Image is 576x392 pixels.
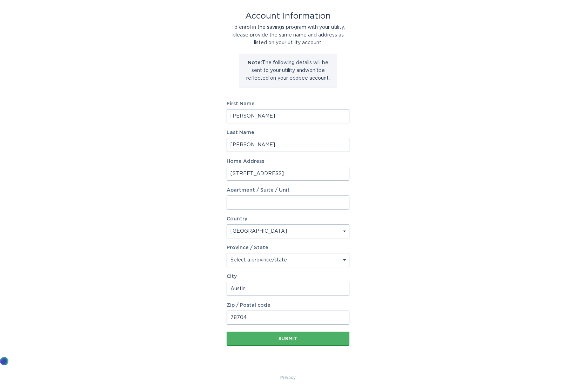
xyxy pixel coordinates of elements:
[227,130,349,135] label: Last Name
[227,217,247,221] label: Country
[244,59,332,82] p: The following details will be sent to your utility and won't be reflected on your ecobee account.
[227,159,349,164] label: Home Address
[227,101,349,106] label: First Name
[280,374,296,381] a: Privacy Policy & Terms of Use
[248,60,262,65] strong: Note:
[227,24,349,47] div: To enrol in the savings program with your utility, please provide the same name and address as li...
[227,332,349,346] button: Submit
[227,12,349,20] div: Account Information
[227,188,349,193] label: Apartment / Suite / Unit
[227,274,349,279] label: City
[230,337,346,341] div: Submit
[227,245,268,250] label: Province / State
[227,303,349,308] label: Zip / Postal code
